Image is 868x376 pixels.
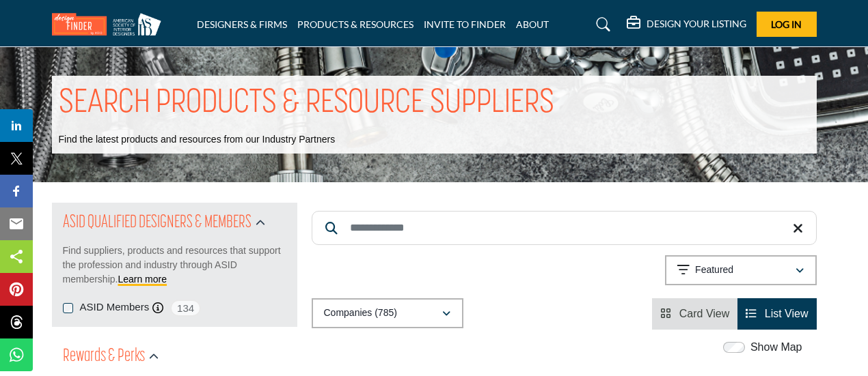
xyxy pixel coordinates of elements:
[118,274,167,285] a: Learn more
[63,345,145,369] h2: Rewards & Perks
[652,298,737,330] li: Card View
[516,18,549,30] a: ABOUT
[746,308,808,319] a: View List
[324,306,397,320] p: Companies (785)
[647,18,746,30] h5: DESIGN YOUR LISTING
[660,308,729,319] a: View Card
[63,303,73,313] input: ASID Members checkbox
[679,308,730,319] span: Card View
[312,298,463,328] button: Companies (785)
[750,339,802,356] label: Show Map
[197,18,287,30] a: DESIGNERS & FIRMS
[627,16,746,33] div: DESIGN YOUR LISTING
[737,298,816,330] li: List View
[771,18,802,30] span: Log In
[695,263,733,277] p: Featured
[170,300,201,317] span: 134
[63,211,252,235] h2: ASID QUALIFIED DESIGNERS & MEMBERS
[52,13,168,35] img: Site Logo
[765,308,809,319] span: List View
[59,83,554,125] h1: SEARCH PRODUCTS & RESOURCE SUPPLIERS
[757,12,817,37] button: Log In
[312,211,817,245] input: Search Keyword
[297,18,413,30] a: PRODUCTS & RESOURCES
[665,255,817,285] button: Featured
[80,300,150,315] label: ASID Members
[424,18,506,30] a: INVITE TO FINDER
[583,14,619,35] a: Search
[63,244,286,287] p: Find suppliers, products and resources that support the profession and industry through ASID memb...
[59,133,336,147] p: Find the latest products and resources from our Industry Partners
